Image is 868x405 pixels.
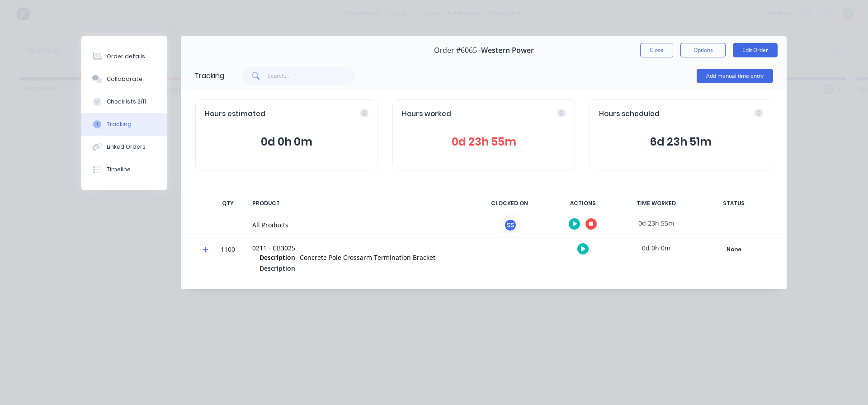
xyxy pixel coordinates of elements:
[434,46,481,55] span: Order #6065 -
[504,218,517,232] div: SS
[680,43,726,57] button: Options
[205,134,368,150] span: 0d 0h 0m
[81,45,167,68] button: Order details
[81,158,167,181] button: Timeline
[81,90,167,113] button: Checklists 2/11
[247,194,470,213] div: PRODUCT
[695,194,772,213] div: STATUS
[259,253,295,262] span: Description
[701,243,767,256] button: None
[599,134,763,150] span: 6d 23h 51m
[733,43,778,57] button: Edit Order
[622,194,690,213] div: TIME WORKED
[214,194,241,213] div: QTY
[300,253,435,262] span: Concrete Pole Crossarm Termination Bracket
[476,194,543,213] div: CLOCKED ON
[214,239,241,280] div: 1100
[701,244,766,255] div: None
[481,46,534,55] span: Western Power
[622,213,690,233] div: 0d 23h 55m
[268,67,356,85] input: Search...
[81,113,167,136] button: Tracking
[107,143,146,151] div: Linked Orders
[107,52,145,61] div: Order details
[252,243,465,253] div: 0211 - CB3025
[252,220,465,230] div: All Products
[599,109,660,119] span: Hours scheduled
[107,165,131,174] div: Timeline
[549,194,617,213] div: ACTIONS
[402,109,451,119] span: Hours worked
[107,98,146,106] div: Checklists 2/11
[697,69,773,83] button: Add manual time entry
[81,136,167,158] button: Linked Orders
[107,75,142,83] div: Collaborate
[81,68,167,90] button: Collaborate
[402,134,566,150] span: 0d 23h 55m
[640,43,673,57] button: Close
[194,71,224,81] div: Tracking
[622,238,690,258] div: 0d 0h 0m
[259,264,295,273] span: Description
[205,109,265,119] span: Hours estimated
[107,120,132,128] div: Tracking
